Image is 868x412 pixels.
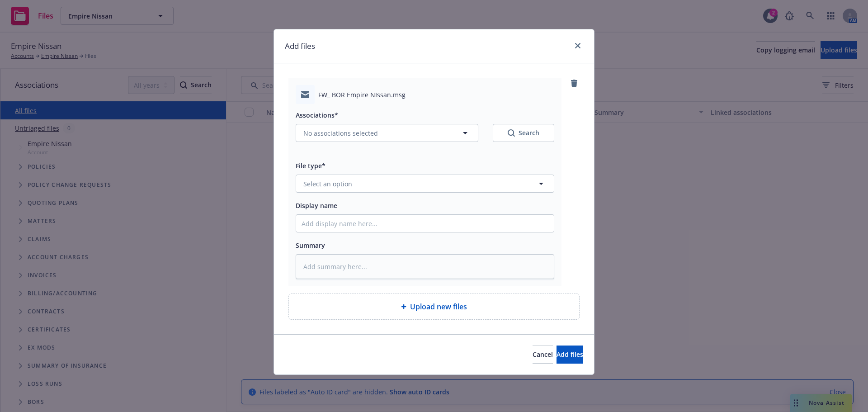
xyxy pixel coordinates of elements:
span: Summary [296,241,325,250]
span: Upload new files [410,301,467,312]
span: Add files [557,350,583,359]
span: Select an option [303,179,352,189]
div: Upload new files [288,294,580,320]
button: Add files [557,346,583,364]
span: Associations* [296,111,338,119]
div: Search [508,128,539,137]
input: Add display name here... [296,215,554,232]
span: FW_ BOR Empire NIssan.msg [318,90,406,99]
a: remove [569,78,580,89]
h1: Add files [285,40,315,52]
button: Cancel [533,346,553,364]
a: close [572,40,583,51]
span: Display name [296,201,337,210]
button: No associations selected [296,124,478,142]
span: File type* [296,161,325,170]
svg: Search [508,129,515,137]
button: Select an option [296,175,554,193]
span: No associations selected [303,128,378,138]
button: SearchSearch [493,124,554,142]
span: Cancel [533,350,553,359]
